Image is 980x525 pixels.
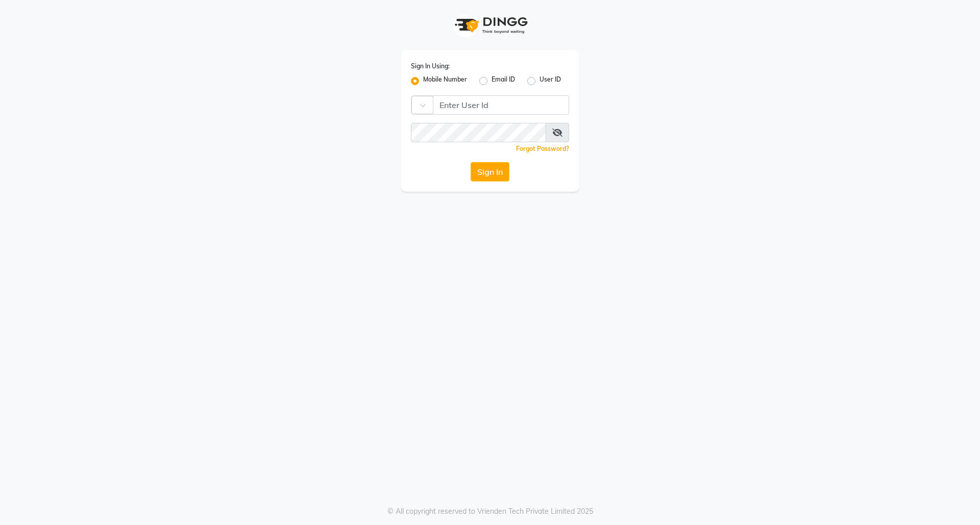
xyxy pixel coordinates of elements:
label: Email ID [492,75,515,87]
img: logo1.svg [449,10,531,40]
a: Forgot Password? [516,145,569,152]
label: Sign In Using: [411,62,450,71]
input: Username [433,95,569,115]
label: User ID [540,75,561,87]
button: Sign In [471,162,509,181]
input: Username [411,123,546,142]
label: Mobile Number [423,75,467,87]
